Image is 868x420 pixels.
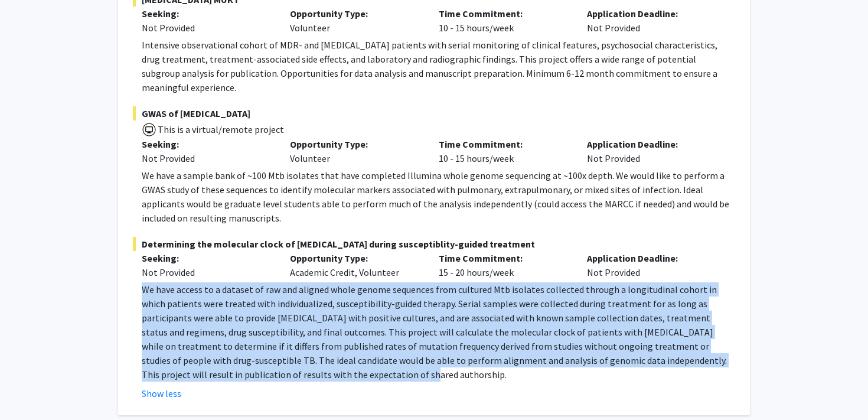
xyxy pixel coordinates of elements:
div: 10 - 15 hours/week [430,137,578,165]
div: Not Provided [142,151,272,165]
div: Not Provided [578,137,726,165]
button: Show less [142,386,181,401]
p: Application Deadline: [587,251,717,265]
div: 10 - 15 hours/week [430,6,578,35]
p: Seeking: [142,137,272,151]
div: Not Provided [578,6,726,35]
p: We have access to a dataset of raw and aligned whole genome sequences from cultured Mtb isolates ... [142,282,735,382]
p: Time Commitment: [439,137,569,151]
div: Academic Credit, Volunteer [281,251,429,279]
div: Not Provided [578,251,726,279]
p: Opportunity Type: [290,137,420,151]
p: Opportunity Type: [290,6,420,21]
p: Time Commitment: [439,251,569,265]
span: GWAS of [MEDICAL_DATA] [133,106,735,121]
div: Volunteer [281,137,429,165]
p: Seeking: [142,6,272,21]
p: Time Commitment: [439,6,569,21]
p: Application Deadline: [587,6,717,21]
span: Determining the molecular clock of [MEDICAL_DATA] during susceptiblity-guided treatment [133,237,735,251]
span: This is a virtual/remote project [156,123,284,135]
p: We have a sample bank of ~100 Mtb isolates that have completed Illumina whole genome sequencing a... [142,168,735,225]
div: 15 - 20 hours/week [430,251,578,279]
p: Seeking: [142,251,272,265]
p: Intensive observational cohort of MDR- and [MEDICAL_DATA] patients with serial monitoring of clin... [142,38,735,95]
div: Volunteer [281,6,429,35]
div: Not Provided [142,21,272,35]
iframe: Chat [9,367,50,411]
p: Opportunity Type: [290,251,420,265]
p: Application Deadline: [587,137,717,151]
div: Not Provided [142,265,272,279]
